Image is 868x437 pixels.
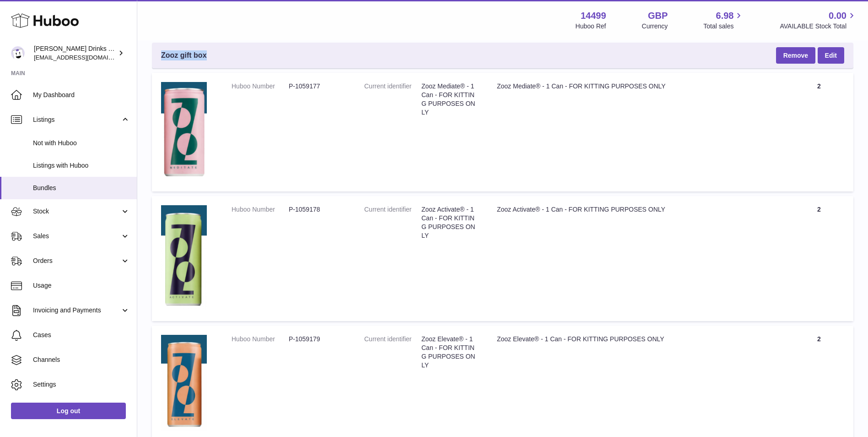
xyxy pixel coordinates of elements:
[161,50,207,60] span: Zooz gift box
[33,355,130,364] span: Channels
[703,10,744,31] a: 6.98 Total sales
[161,82,207,180] img: Zooz Mediate® - 1 Can - FOR KITTING PURPOSES ONLY
[364,205,421,240] dt: Current identifier
[33,184,130,192] span: Bundles
[780,22,857,31] span: AVAILABLE Stock Total
[161,335,207,431] img: Zooz Elevate® - 1 Can - FOR KITTING PURPOSES ONLY
[289,82,346,91] dd: P-1059177
[576,22,606,31] div: Huboo Ref
[33,331,130,339] span: Cases
[33,281,130,290] span: Usage
[648,10,668,22] strong: GBP
[289,335,346,344] dd: P-1059179
[11,46,25,60] img: internalAdmin-14499@internal.huboo.com
[780,10,857,31] a: 0.00 AVAILABLE Stock Total
[785,73,853,191] td: 2
[33,115,120,124] span: Listings
[818,47,844,64] a: Edit
[785,196,853,321] td: 2
[642,22,668,31] div: Currency
[421,82,479,117] dd: Zooz Mediate® - 1 Can - FOR KITTING PURPOSES ONLY
[232,335,289,344] dt: Huboo Number
[33,380,130,389] span: Settings
[34,54,135,61] span: [EMAIL_ADDRESS][DOMAIN_NAME]
[161,205,207,310] img: Zooz Activate® - 1 Can - FOR KITTING PURPOSES ONLY
[34,44,116,62] div: [PERSON_NAME] Drinks LTD (t/a Zooz)
[33,306,120,315] span: Invoicing and Payments
[497,335,776,344] div: Zooz Elevate® - 1 Can - FOR KITTING PURPOSES ONLY
[11,403,126,419] a: Log out
[33,207,120,216] span: Stock
[232,82,289,91] dt: Huboo Number
[421,205,479,240] dd: Zooz Activate® - 1 Can - FOR KITTING PURPOSES ONLY
[33,91,130,99] span: My Dashboard
[421,335,479,370] dd: Zooz Elevate® - 1 Can - FOR KITTING PURPOSES ONLY
[364,335,421,370] dt: Current identifier
[33,257,120,265] span: Orders
[289,205,346,214] dd: P-1059178
[716,10,734,22] span: 6.98
[232,205,289,214] dt: Huboo Number
[497,82,776,91] div: Zooz Mediate® - 1 Can - FOR KITTING PURPOSES ONLY
[33,139,130,147] span: Not with Huboo
[829,10,846,22] span: 0.00
[581,10,606,22] strong: 14499
[776,47,815,64] button: Remove
[33,161,130,170] span: Listings with Huboo
[33,232,120,240] span: Sales
[364,82,421,117] dt: Current identifier
[703,22,744,31] span: Total sales
[497,205,776,214] div: Zooz Activate® - 1 Can - FOR KITTING PURPOSES ONLY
